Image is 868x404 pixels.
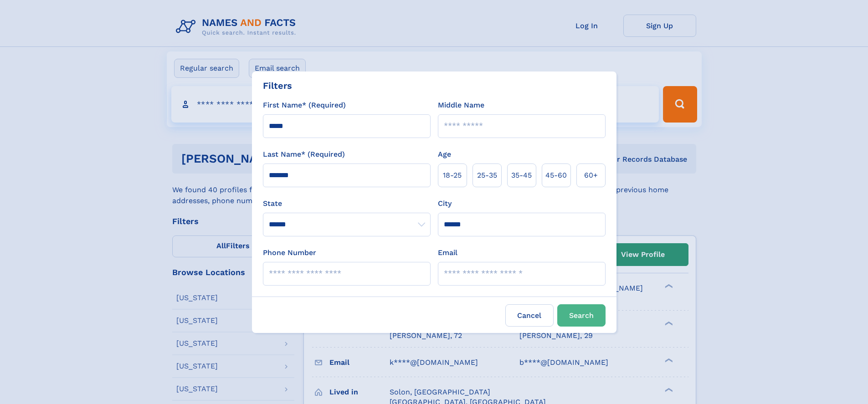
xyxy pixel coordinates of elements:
span: 35‑45 [511,170,532,181]
div: Filters [263,79,292,92]
label: Last Name* (Required) [263,149,345,160]
span: 25‑35 [477,170,497,181]
label: Phone Number [263,247,316,258]
label: Middle Name [438,100,484,111]
span: 60+ [584,170,598,181]
label: Age [438,149,451,160]
label: Email [438,247,457,258]
button: Search [557,304,606,327]
span: 18‑25 [443,170,462,181]
label: First Name* (Required) [263,100,346,111]
label: State [263,198,431,209]
label: City [438,198,452,209]
label: Cancel [505,304,554,327]
span: 45‑60 [545,170,567,181]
